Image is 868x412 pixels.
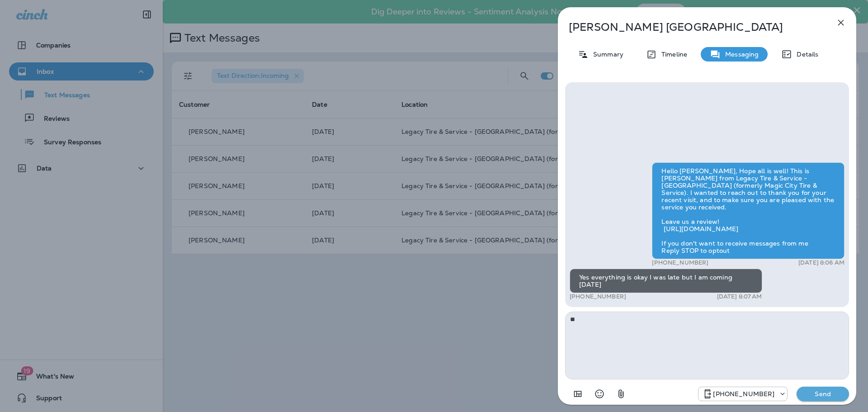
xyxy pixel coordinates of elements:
[721,51,759,58] p: Messaging
[569,21,816,33] p: [PERSON_NAME] [GEOGRAPHIC_DATA]
[717,293,762,300] p: [DATE] 8:07 AM
[652,162,844,259] div: Hello [PERSON_NAME], Hope all is well! This is [PERSON_NAME] from Legacy Tire & Service - [GEOGRA...
[590,385,609,403] button: Select an emoji
[804,390,842,398] p: Send
[798,259,844,266] p: [DATE] 8:06 AM
[713,390,774,398] p: [PHONE_NUMBER]
[652,259,708,266] p: [PHONE_NUMBER]
[589,51,623,58] p: Summary
[698,388,787,399] div: +1 (205) 606-2088
[570,269,762,293] div: Yes everything is okay I was late but I am coming [DATE]
[657,51,687,58] p: Timeline
[792,51,818,58] p: Details
[569,385,587,403] button: Add in a premade template
[570,293,626,300] p: [PHONE_NUMBER]
[797,387,849,401] button: Send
